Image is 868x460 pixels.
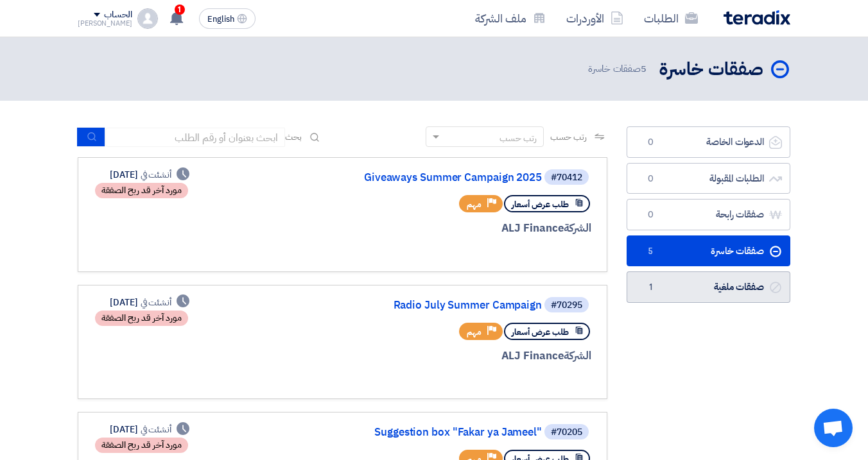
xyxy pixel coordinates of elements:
[207,15,234,24] span: English
[104,10,132,21] div: الحساب
[551,301,582,310] div: #70295
[551,173,582,182] div: #70412
[588,62,649,76] span: صفقات خاسرة
[643,281,658,294] span: 1
[634,3,708,33] a: الطلبات
[564,220,591,236] span: الشركة
[643,136,658,149] span: 0
[627,271,790,303] a: صفقات ملغية1
[78,20,132,27] div: [PERSON_NAME]
[627,235,790,267] a: صفقات خاسرة5
[564,348,591,364] span: الشركة
[627,199,790,230] a: صفقات رابحة0
[550,130,587,144] span: رتب حسب
[641,62,647,76] span: 5
[724,10,790,25] img: Teradix logo
[285,172,542,183] a: Giveaways Summer Campaign 2025
[467,326,482,338] span: مهم
[175,4,185,15] span: 1
[141,423,171,436] span: أنشئت في
[199,8,256,29] button: English
[556,3,634,33] a: الأوردرات
[282,220,591,237] div: ALJ Finance
[512,198,569,210] span: طلب عرض أسعار
[95,183,188,198] div: مورد آخر قد ربح الصفقة
[643,245,658,258] span: 5
[512,326,569,338] span: طلب عرض أسعار
[643,209,658,221] span: 0
[95,438,188,453] div: مورد آخر قد ربح الصفقة
[110,296,189,309] div: [DATE]
[137,8,158,29] img: profile_test.png
[285,427,542,438] a: Suggestion box "Fakar ya Jameel"
[465,3,556,33] a: ملف الشركة
[95,311,188,326] div: مورد آخر قد ربح الصفقة
[467,198,482,210] span: مهم
[499,132,537,145] div: رتب حسب
[627,163,790,194] a: الطلبات المقبولة0
[110,423,189,436] div: [DATE]
[814,409,853,447] a: Open chat
[285,130,302,144] span: بحث
[141,296,171,309] span: أنشئت في
[105,128,285,147] input: ابحث بعنوان أو رقم الطلب
[659,57,763,82] h2: صفقات خاسرة
[285,300,542,311] a: Radio July Summer Campaign
[627,126,790,158] a: الدعوات الخاصة0
[643,173,658,185] span: 0
[282,348,591,364] div: ALJ Finance
[110,168,189,182] div: [DATE]
[141,168,171,182] span: أنشئت في
[551,428,582,437] div: #70205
